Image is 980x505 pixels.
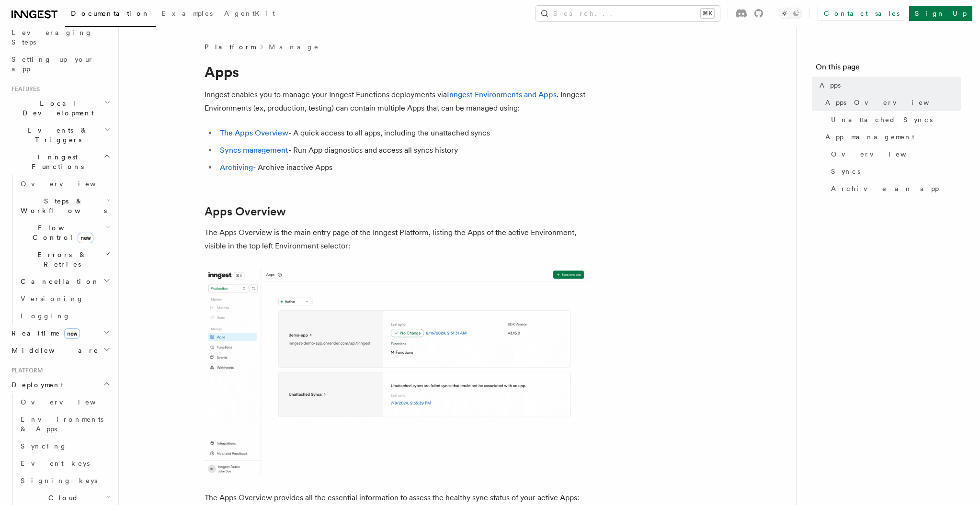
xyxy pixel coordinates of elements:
[8,342,113,359] button: Middleware
[65,3,156,27] a: Documentation
[8,85,40,93] span: Features
[17,196,107,215] span: Steps & Workflows
[8,376,113,393] button: Deployment
[8,380,63,390] span: Deployment
[205,63,588,80] h1: Apps
[17,393,113,411] a: Overview
[8,51,113,78] a: Setting up your app
[205,42,255,52] span: Platform
[17,411,113,438] a: Environments & Apps
[17,246,113,273] button: Errors & Retries
[821,128,961,146] a: App management
[831,184,939,193] span: Archive an app
[8,99,104,118] span: Local Development
[17,455,113,472] a: Event keys
[816,77,961,94] a: Apps
[17,277,100,286] span: Cancellation
[8,325,113,342] button: Realtimenew
[8,148,113,175] button: Inngest Functions
[8,367,43,374] span: Platform
[827,146,961,163] a: Overview
[827,180,961,197] a: Archive an app
[161,10,213,17] span: Examples
[17,307,113,325] a: Logging
[78,233,93,243] span: new
[17,438,113,455] a: Syncing
[818,6,905,21] a: Contact sales
[779,8,802,19] button: Toggle dark mode
[218,3,281,26] a: AgentKit
[17,192,113,219] button: Steps & Workflows
[21,442,67,450] span: Syncing
[205,88,588,115] p: Inngest enables you to manage your Inngest Functions deployments via . Inngest Environments (ex, ...
[71,10,150,17] span: Documentation
[17,290,113,307] a: Versioning
[17,250,104,269] span: Errors & Retries
[156,3,218,26] a: Examples
[8,24,113,51] a: Leveraging Steps
[17,175,113,192] a: Overview
[536,6,720,21] button: Search...⌘K
[224,10,275,17] span: AgentKit
[8,125,104,145] span: Events & Triggers
[11,29,92,46] span: Leveraging Steps
[820,80,841,90] span: Apps
[831,149,930,159] span: Overview
[21,460,90,467] span: Event keys
[831,167,860,176] span: Syncs
[21,398,119,406] span: Overview
[17,223,105,242] span: Flow Control
[8,122,113,148] button: Events & Triggers
[217,161,588,174] li: - Archive inactive Apps
[21,295,84,303] span: Versioning
[217,144,588,157] li: - Run App diagnostics and access all syncs history
[816,61,961,77] h4: On this page
[217,126,588,140] li: - A quick access to all apps, including the unattached syncs
[701,9,714,18] kbd: ⌘K
[64,328,80,339] span: new
[825,132,914,142] span: App management
[825,98,953,107] span: Apps Overview
[269,42,319,52] a: Manage
[827,111,961,128] a: Unattached Syncs
[220,146,288,155] a: Syncs management
[220,163,253,172] a: Archiving
[21,180,119,188] span: Overview
[8,95,113,122] button: Local Development
[21,312,70,320] span: Logging
[8,328,80,338] span: Realtime
[17,472,113,489] a: Signing keys
[205,268,588,476] img: The home page of the Inngest Platform is an Apps listing. Each App item display the App status al...
[205,226,588,253] p: The Apps Overview is the main entry page of the Inngest Platform, listing the Apps of the active ...
[205,205,286,218] a: Apps Overview
[8,346,99,355] span: Middleware
[220,128,288,137] a: The Apps Overview
[8,175,113,325] div: Inngest Functions
[17,219,113,246] button: Flow Controlnew
[21,415,103,433] span: Environments & Apps
[909,6,972,21] a: Sign Up
[11,56,94,73] span: Setting up your app
[447,90,557,99] a: Inngest Environments and Apps
[17,273,113,290] button: Cancellation
[21,477,97,484] span: Signing keys
[8,152,103,171] span: Inngest Functions
[821,94,961,111] a: Apps Overview
[827,163,961,180] a: Syncs
[831,115,933,124] span: Unattached Syncs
